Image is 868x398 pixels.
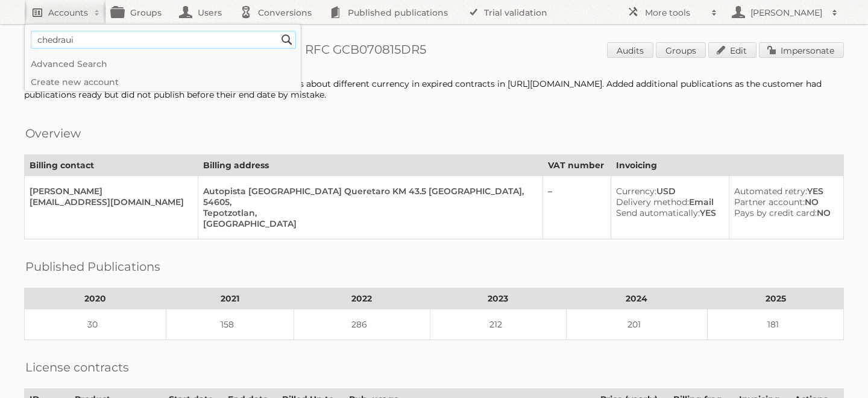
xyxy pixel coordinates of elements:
[166,309,294,340] td: 158
[747,7,826,19] h2: [PERSON_NAME]
[656,42,706,58] a: Groups
[203,197,533,207] div: 54605,
[430,309,566,340] td: 212
[203,186,533,197] div: Autopista [GEOGRAPHIC_DATA] Queretaro KM 43.5 [GEOGRAPHIC_DATA],
[708,309,844,340] td: 181
[543,176,611,239] td: –
[25,73,301,91] a: Create new account
[25,257,160,276] h2: Published Publications
[25,124,81,142] h2: Overview
[25,288,166,309] th: 2020
[48,7,88,19] h2: Accounts
[607,42,653,58] a: Audits
[24,42,844,60] h1: Account 76687: GD Comercializadora del Bajio RFC GCB070815DR5
[278,31,296,49] input: Search
[734,197,834,207] div: NO
[25,155,198,176] th: Billing contact
[616,197,689,207] span: Delivery method:
[166,288,294,309] th: 2021
[294,288,430,309] th: 2022
[734,186,807,197] span: Automated retry:
[30,186,188,197] div: [PERSON_NAME]
[616,197,719,207] div: Email
[203,207,533,218] div: Tepotzotlan,
[25,55,301,73] a: Advanced Search
[566,288,708,309] th: 2024
[616,186,656,197] span: Currency:
[708,288,844,309] th: 2025
[203,218,533,229] div: [GEOGRAPHIC_DATA]
[734,186,834,197] div: YES
[543,155,611,176] th: VAT number
[616,186,719,197] div: USD
[616,207,700,218] span: Send automatically:
[30,197,188,207] div: [EMAIL_ADDRESS][DOMAIN_NAME]
[430,288,566,309] th: 2023
[611,155,844,176] th: Invoicing
[759,42,844,58] a: Impersonate
[734,197,805,207] span: Partner account:
[25,358,129,376] h2: License contracts
[734,207,834,218] div: NO
[198,155,543,176] th: Billing address
[24,78,844,100] div: Contracts 89894, 98525 & 111743 are 2-year contracts. /// See details about different currency in...
[708,42,756,58] a: Edit
[25,309,166,340] td: 30
[734,207,817,218] span: Pays by credit card:
[645,7,705,19] h2: More tools
[566,309,708,340] td: 201
[616,207,719,218] div: YES
[294,309,430,340] td: 286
